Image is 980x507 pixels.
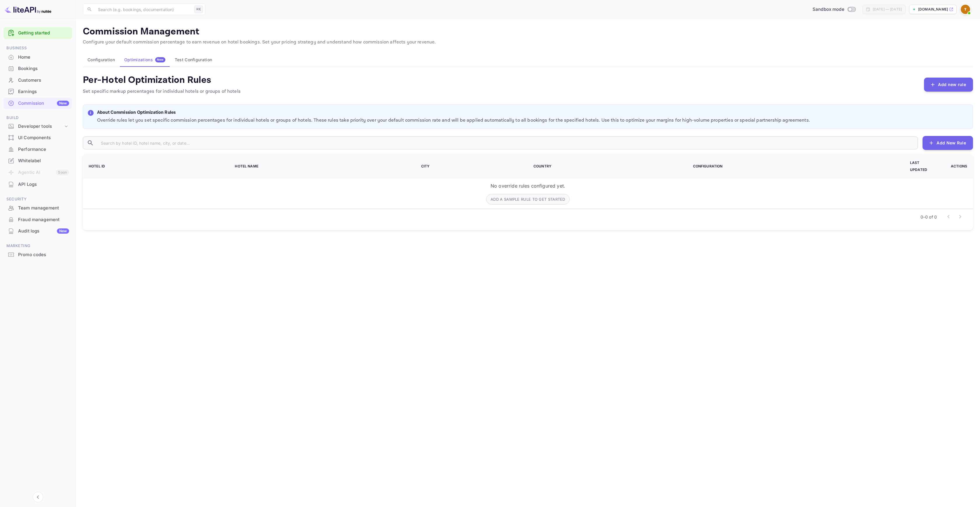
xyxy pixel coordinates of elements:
[918,7,948,12] p: [DOMAIN_NAME]
[873,7,902,12] div: [DATE] — [DATE]
[228,155,414,178] th: Hotel Name
[97,109,968,116] p: About Commission Optimization Rules
[3,249,72,261] div: Promo codes
[486,194,570,204] button: Add a sample rule to get started
[3,225,72,237] div: Audit logsNew
[33,492,43,502] button: Collapse navigation
[83,155,228,178] th: Hotel ID
[3,196,72,202] span: Security
[924,78,973,92] button: Add new rule
[3,243,72,249] span: Marketing
[96,137,918,149] input: Search by hotel ID, hotel name, city, or date...
[18,30,69,36] a: Getting started
[3,121,72,132] div: Developer tools
[18,205,69,211] div: Team management
[18,54,69,61] div: Home
[3,144,72,155] a: Performance
[18,88,69,95] div: Earnings
[921,214,937,220] p: 0–0 of 0
[3,214,72,225] div: Fraud management
[83,26,973,38] p: Commission Management
[3,132,72,143] a: UI Components
[3,98,72,109] div: CommissionNew
[3,202,72,213] a: Team management
[18,228,69,235] div: Audit logs
[194,6,203,13] div: ⌘K
[923,136,973,150] button: Add New Rule
[3,63,72,74] a: Bookings
[813,6,844,13] span: Sandbox mode
[5,5,51,14] img: LiteAPI logo
[97,117,968,124] p: Override rules let you set specific commission percentages for individual hotels or groups of hot...
[3,45,72,51] span: Business
[124,57,165,62] div: Optimizations
[944,155,973,178] th: Actions
[18,251,69,258] div: Promo codes
[18,181,69,188] div: API Logs
[90,110,91,116] p: i
[83,39,973,46] p: Configure your default commission percentage to earn revenue on hotel bookings. Set your pricing ...
[57,228,69,234] div: New
[18,146,69,153] div: Performance
[18,100,69,107] div: Commission
[83,74,241,86] h4: Per-Hotel Optimization Rules
[57,101,69,106] div: New
[526,155,686,178] th: Country
[3,249,72,260] a: Promo codes
[3,75,72,85] a: Customers
[491,182,565,189] p: No override rules configured yet.
[3,52,72,63] div: Home
[3,214,72,225] a: Fraud management
[3,115,72,121] span: Build
[3,155,72,167] div: Whitelabel
[155,58,165,62] span: New
[18,134,69,141] div: UI Components
[686,155,903,178] th: Configuration
[83,88,241,95] p: Set specific markup percentages for individual hotels or groups of hotels
[961,5,970,14] img: tripCheckiner
[18,77,69,84] div: Customers
[170,53,217,67] button: Test Configuration
[3,86,72,97] div: Earnings
[3,225,72,236] a: Audit logsNew
[3,144,72,155] div: Performance
[94,4,192,15] input: Search (e.g. bookings, documentation)
[810,6,858,13] div: Switch to Production mode
[3,132,72,144] div: UI Components
[18,65,69,72] div: Bookings
[18,158,69,164] div: Whitelabel
[3,63,72,74] div: Bookings
[3,86,72,97] a: Earnings
[18,123,63,130] div: Developer tools
[18,216,69,223] div: Fraud management
[3,98,72,109] a: CommissionNew
[3,27,72,39] div: Getting started
[414,155,527,178] th: City
[3,179,72,190] a: API Logs
[83,53,120,67] button: Configuration
[3,155,72,166] a: Whitelabel
[3,52,72,62] a: Home
[903,155,944,178] th: Last Updated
